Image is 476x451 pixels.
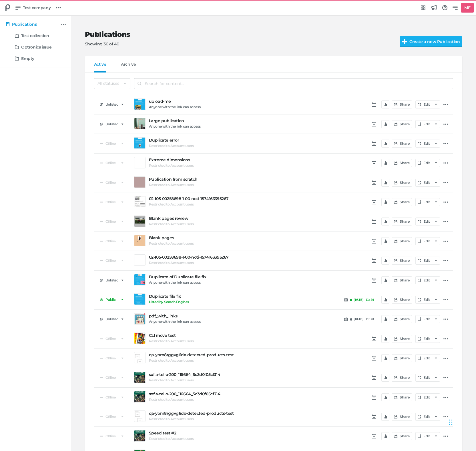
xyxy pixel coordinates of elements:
[415,374,432,382] a: Edit
[371,394,377,401] a: Schedule Publication
[415,432,432,440] a: Edit
[105,259,116,262] span: Offline
[149,261,194,265] h6: Restricted to Account users
[392,140,412,148] button: Share
[23,5,51,11] span: Test company
[149,144,194,148] h6: Restricted to Account users
[415,335,432,343] a: Edit
[392,257,412,265] button: Share
[442,238,449,245] a: Additional actions...
[392,315,412,323] button: Share
[149,437,194,441] h6: Restricted to Account users
[415,159,432,167] a: Edit
[371,355,377,362] a: Schedule Publication
[105,317,119,321] span: Unlisted
[415,198,432,206] a: Edit
[371,238,377,245] a: Schedule Publication
[415,140,432,148] a: Edit
[442,179,449,186] a: Additional actions...
[442,199,449,206] a: Additional actions...
[149,138,312,143] a: Duplicate error
[13,31,57,41] a: Test collection
[418,3,428,13] a: Integrations Hub
[2,2,13,13] div: Test company
[415,296,432,304] a: Edit
[149,99,312,104] a: upload-me
[149,275,312,279] h5: Duplicate of Duplicate file fix
[415,393,432,401] a: Edit
[21,45,52,50] h5: Optronics issue
[371,179,377,186] a: Schedule Publication
[149,105,201,109] h6: Anyone with the link can access
[149,392,312,396] a: sofia-tello-200_116664_5c3d0f05cf314
[149,196,312,201] a: 02-105-00258698-1-00-noti-1574163395267
[400,36,462,47] label: Create a new Publication
[442,140,449,147] a: Additional actions...
[13,42,57,52] a: Optronics issue
[449,414,453,431] div: Drag
[149,398,194,402] h6: Restricted to Account users
[134,313,146,325] a: Preview
[149,353,312,357] h5: qa-yom8rggvg6dx-detected-products-test
[149,235,312,240] h5: Blank pages
[149,124,201,128] h6: Anyone with the link can access
[21,56,34,61] h5: Empty
[105,103,119,106] span: Unlisted
[392,335,412,343] button: Share
[371,257,377,264] a: Schedule Publication
[392,120,412,128] button: Share
[392,354,412,362] button: Share
[392,237,412,245] button: Share
[105,161,116,165] span: Offline
[149,320,201,324] h6: Anyone with the link can access
[371,413,377,420] a: Schedule Publication
[442,218,449,225] a: Additional actions...
[149,216,312,221] a: Blank pages review
[392,374,412,382] button: Share
[105,396,116,399] span: Offline
[134,293,146,305] a: Preview
[149,255,312,260] a: 02-105-00258698-1-00-noti-1574163395267
[353,318,374,321] h6: [DATE] 11:20
[149,118,312,123] a: Large publication
[105,181,116,184] span: Offline
[400,36,475,47] input: Create a new Publication
[392,218,412,226] button: Share
[442,316,449,323] a: Additional actions...
[149,431,312,436] h5: Speed test #2
[149,359,194,363] h6: Restricted to Account users
[105,220,116,223] span: Offline
[134,254,146,266] a: Preview
[105,122,119,126] span: Unlisted
[149,158,312,162] a: Extreme dimensions
[149,333,312,338] a: CLI move test
[415,100,432,108] a: Edit
[134,157,146,168] a: Preview
[134,372,146,383] a: Preview
[371,433,377,440] a: Schedule Publication
[149,177,312,182] h5: Publication from scratch
[149,241,194,245] h6: Restricted to Account users
[442,394,449,401] a: Additional actions...
[149,372,312,377] h5: sofia-tello-200_116664_5c3d0f05cf314
[371,199,377,206] a: Schedule Publication
[392,198,412,206] button: Share
[94,62,106,73] a: Active
[371,101,377,108] a: Schedule Publication
[121,62,136,73] a: Archive
[442,296,449,303] a: Additional actions...
[13,53,57,64] a: Empty
[415,276,432,284] a: Edit
[442,277,449,284] a: Additional actions...
[442,413,449,420] a: Additional actions...
[105,415,116,418] span: Offline
[149,294,312,299] a: Duplicate file fix
[371,160,377,166] a: Schedule Publication
[371,374,377,381] a: Schedule Publication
